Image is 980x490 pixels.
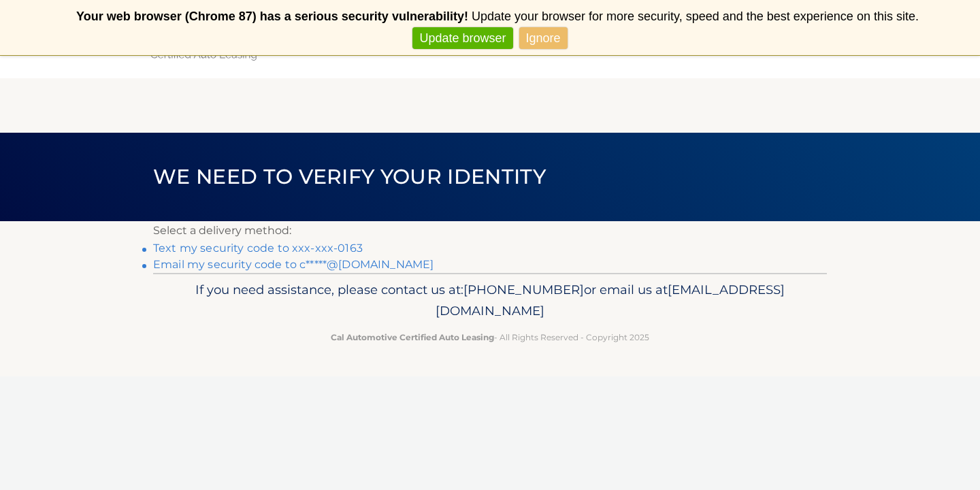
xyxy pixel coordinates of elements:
[153,221,827,240] p: Select a delivery method:
[463,282,584,297] span: [PHONE_NUMBER]
[412,27,512,50] a: Update browser
[153,242,363,255] a: Text my security code to xxx-xxx-0163
[76,10,468,23] b: Your web browser (Chrome 87) has a serious security vulnerability!
[153,164,546,189] span: We need to verify your identity
[153,258,434,271] a: Email my security code to c*****@[DOMAIN_NAME]
[331,332,494,342] strong: Cal Automotive Certified Auto Leasing
[519,27,568,50] a: Ignore
[162,279,818,323] p: If you need assistance, please contact us at: or email us at
[162,330,818,344] p: - All Rights Reserved - Copyright 2025
[472,10,919,23] span: Update your browser for more security, speed and the best experience on this site.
